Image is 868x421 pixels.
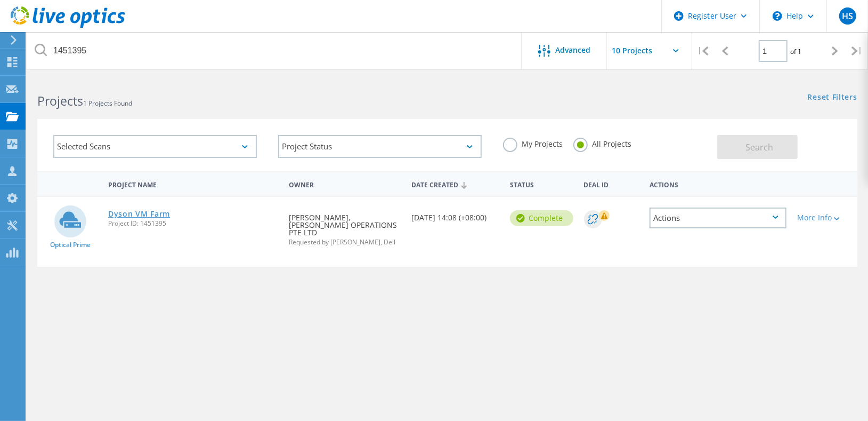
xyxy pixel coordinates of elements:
[50,242,91,248] span: Optical Prime
[579,174,644,194] div: Deal Id
[505,174,579,194] div: Status
[27,32,522,69] input: Search projects by name, owner, ID, company, etc
[842,12,853,20] span: HS
[717,135,798,159] button: Search
[644,174,792,194] div: Actions
[745,141,773,153] span: Search
[11,22,125,30] a: Live Optics Dashboard
[108,220,278,227] span: Project ID: 1451395
[773,11,782,21] svg: \n
[846,32,868,70] div: |
[790,47,801,56] span: of 1
[503,138,563,148] label: My Projects
[53,135,257,158] div: Selected Scans
[407,197,505,232] div: [DATE] 14:08 (+08:00)
[103,174,283,194] div: Project Name
[808,93,857,102] a: Reset Filters
[108,210,170,218] a: Dyson VM Farm
[83,99,132,108] span: 1 Projects Found
[407,174,505,194] div: Date Created
[283,174,407,194] div: Owner
[650,208,786,228] div: Actions
[797,214,852,221] div: More Info
[289,239,401,245] span: Requested by [PERSON_NAME], Dell
[278,135,482,158] div: Project Status
[556,46,591,54] span: Advanced
[510,210,573,226] div: Complete
[573,138,631,148] label: All Projects
[283,197,407,256] div: [PERSON_NAME], [PERSON_NAME] OPERATIONS PTE LTD
[692,32,714,70] div: |
[37,92,83,109] b: Projects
